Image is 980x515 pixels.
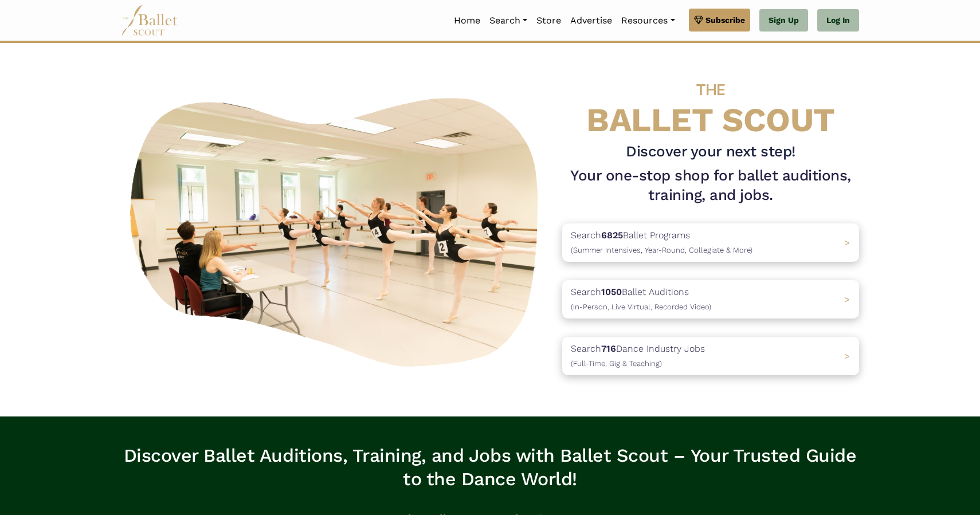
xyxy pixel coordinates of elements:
a: Search1050Ballet Auditions(In-Person, Live Virtual, Recorded Video) > [562,280,859,319]
span: Subscribe [705,14,745,26]
a: Resources [617,9,679,33]
b: 1050 [601,286,622,297]
p: Search Ballet Programs [571,228,752,257]
p: Search Ballet Auditions [571,285,711,314]
a: Search6825Ballet Programs(Summer Intensives, Year-Round, Collegiate & More)> [562,223,859,262]
h1: Your one-stop shop for ballet auditions, training, and jobs. [562,166,859,205]
span: > [844,237,850,248]
span: THE [696,80,725,99]
span: (Summer Intensives, Year-Round, Collegiate & More) [571,246,752,254]
h3: Discover Ballet Auditions, Training, and Jobs with Ballet Scout – Your Trusted Guide to the Dance... [121,444,859,492]
b: 6825 [601,230,623,241]
p: Search Dance Industry Jobs [571,341,705,371]
a: Store [532,9,566,33]
a: Sign Up [759,9,808,32]
span: (Full-Time, Gig & Teaching) [571,359,662,368]
span: > [844,351,850,361]
h4: BALLET SCOUT [562,66,859,137]
b: 716 [601,343,616,354]
h3: Discover your next step! [562,142,859,162]
img: gem.svg [694,14,703,26]
span: (In-Person, Live Virtual, Recorded Video) [571,302,711,311]
a: Search [485,9,532,33]
a: Log In [817,9,859,32]
a: Advertise [566,9,617,33]
span: > [844,294,850,305]
a: Home [449,9,485,33]
img: A group of ballerinas talking to each other in a ballet studio [121,85,553,374]
a: Search716Dance Industry Jobs(Full-Time, Gig & Teaching) > [562,337,859,375]
a: Subscribe [689,9,750,32]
